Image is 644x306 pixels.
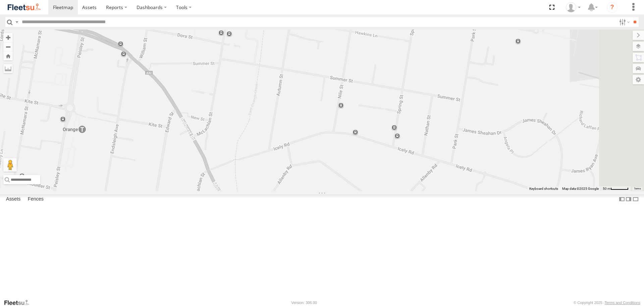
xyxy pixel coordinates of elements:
[607,2,618,13] i: ?
[634,187,641,190] a: Terms (opens in new tab)
[563,2,583,12] div: Stephanie Renton
[529,186,558,191] button: Keyboard shortcuts
[625,194,632,204] label: Dock Summary Table to the Right
[3,158,17,172] button: Drag Pegman onto the map to open Street View
[562,187,599,190] span: Map data ©2025 Google
[3,195,24,204] label: Assets
[605,301,640,305] a: Terms and Conditions
[3,42,13,51] button: Zoom out
[601,186,631,191] button: Map Scale: 50 m per 50 pixels
[7,3,42,12] img: fleetsu-logo-horizontal.svg
[3,33,13,42] button: Zoom in
[3,51,13,60] button: Zoom Home
[4,299,35,306] a: Visit our Website
[633,75,644,84] label: Map Settings
[574,301,640,305] div: © Copyright 2025 -
[632,194,639,204] label: Hide Summary Table
[603,187,610,190] span: 50 m
[14,17,19,27] label: Search Query
[3,64,13,73] label: Measure
[24,195,47,204] label: Fences
[619,194,625,204] label: Dock Summary Table to the Left
[616,17,631,27] label: Search Filter Options
[291,301,317,305] div: Version: 306.00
